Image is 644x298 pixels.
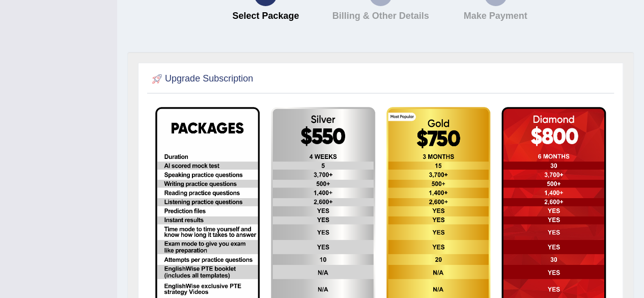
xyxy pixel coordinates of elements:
[328,11,433,21] h4: Billing & Other Details
[443,11,548,21] h4: Make Payment
[213,11,318,21] h4: Select Package
[150,71,253,87] h2: Upgrade Subscription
